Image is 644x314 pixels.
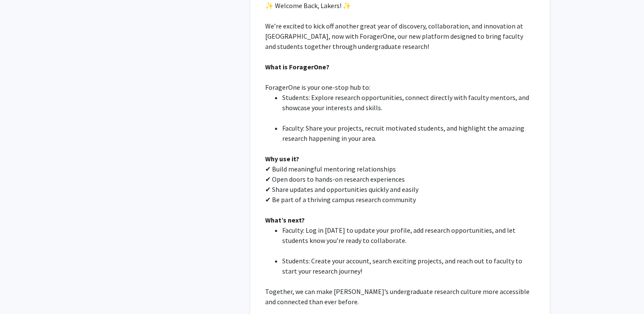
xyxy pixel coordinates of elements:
p: We’re excited to kick off another great year of discovery, collaboration, and innovation at [GEOG... [265,21,535,51]
p: ✔ Build meaningful mentoring relationships [265,164,535,174]
li: Faculty: Log in [DATE] to update your profile, add research opportunities, and let students know ... [282,225,535,245]
p: ✔ Open doors to hands-on research experiences [265,174,535,184]
strong: Why use it? [265,154,299,163]
p: ✔ Be part of a thriving campus research community [265,194,535,205]
li: Students: Create your account, search exciting projects, and reach out to faculty to start your r... [282,256,535,276]
p: ✨ Welcome Back, Lakers! ✨ [265,0,535,11]
strong: What is ForagerOne? [265,63,329,71]
li: Students: Explore research opportunities, connect directly with faculty mentors, and showcase you... [282,92,535,113]
li: Faculty: Share your projects, recruit motivated students, and highlight the amazing research happ... [282,123,535,143]
iframe: Chat [6,276,36,308]
p: Together, we can make [PERSON_NAME]’s undergraduate research culture more accessible and connecte... [265,286,535,307]
p: ForagerOne is your one-stop hub to: [265,82,535,92]
p: ✔ Share updates and opportunities quickly and easily [265,184,535,194]
strong: What’s next? [265,216,305,224]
